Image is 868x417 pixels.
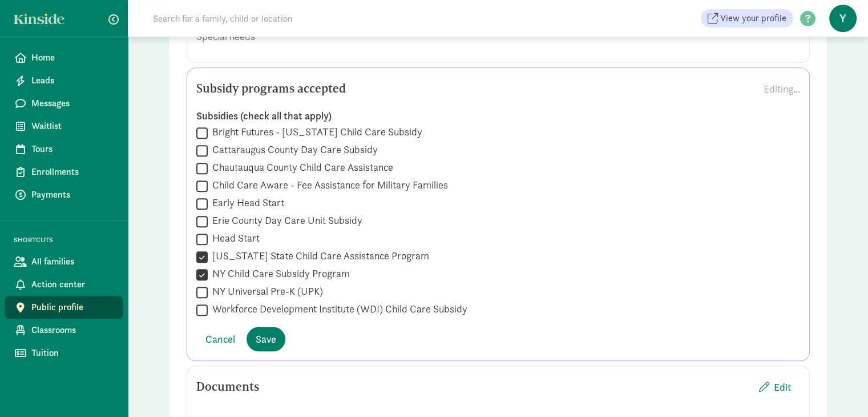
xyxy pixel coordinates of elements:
button: Cancel [196,327,244,351]
input: Search for a family, child or location [146,7,466,30]
a: Leads [5,69,123,92]
a: Classrooms [5,319,123,342]
a: Tuition [5,342,123,364]
h5: Subsidy programs accepted [196,82,346,95]
a: Tours [5,138,123,161]
a: Messages [5,92,123,115]
span: View your profile [720,11,786,25]
a: Action center [5,273,123,296]
label: NY Child Care Subsidy Program [208,267,350,280]
span: All families [31,255,114,268]
label: [US_STATE] State Child Care Assistance Program [208,249,429,263]
label: Chautauqua County Child Care Assistance [208,161,393,174]
span: Payments [31,188,114,202]
span: Y [829,5,857,32]
span: Save [256,331,276,347]
a: View your profile [701,9,793,27]
label: Cattaraugus County Day Care Subsidy [208,143,378,157]
span: Tuition [31,346,114,360]
label: NY Universal Pre-K (UPK) [208,284,323,298]
a: Home [5,46,123,69]
label: Erie County Day Care Unit Subsidy [208,214,362,227]
iframe: Chat Widget [811,362,868,417]
a: Waitlist [5,115,123,138]
span: Action center [31,278,114,291]
span: Home [31,51,114,65]
span: Public profile [31,300,114,314]
span: Messages [31,97,114,110]
span: Cancel [205,331,235,347]
label: Subsidies (check all that apply) [196,109,800,123]
a: Enrollments [5,161,123,183]
span: Waitlist [31,119,114,133]
button: Save [247,327,285,351]
div: Editing... [764,81,800,97]
button: Edit [750,375,800,399]
a: Public profile [5,296,123,319]
a: Payments [5,183,123,206]
label: Early Head Start [208,196,284,210]
span: Classrooms [31,323,114,337]
label: Workforce Development Institute (WDI) Child Care Subsidy [208,302,467,316]
span: Enrollments [31,165,114,179]
a: All families [5,250,123,273]
label: Child Care Aware - Fee Assistance for Military Families [208,178,448,192]
label: Head Start [208,231,260,245]
label: Bright Futures - [US_STATE] Child Care Subsidy [208,125,422,139]
span: Tours [31,142,114,156]
span: Edit [774,379,791,395]
h5: Documents [196,380,259,394]
span: Leads [31,74,114,87]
